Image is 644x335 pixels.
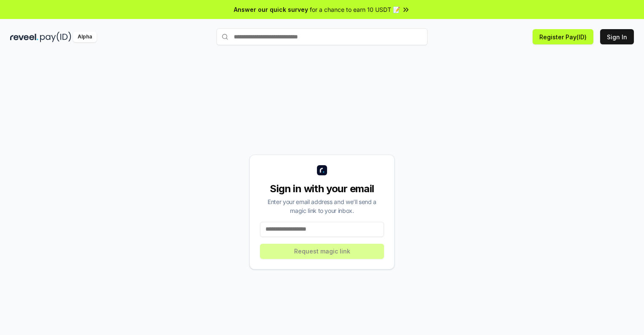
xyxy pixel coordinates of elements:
span: for a chance to earn 10 USDT 📝 [310,5,400,14]
img: logo_small [317,165,327,175]
div: Sign in with your email [260,182,384,196]
img: reveel_dark [10,32,38,42]
div: Alpha [73,32,97,42]
button: Register Pay(ID) [533,29,593,44]
div: Enter your email address and we’ll send a magic link to your inbox. [260,197,384,215]
button: Sign In [600,29,634,44]
span: Answer our quick survey [234,5,308,14]
img: pay_id [40,32,71,42]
